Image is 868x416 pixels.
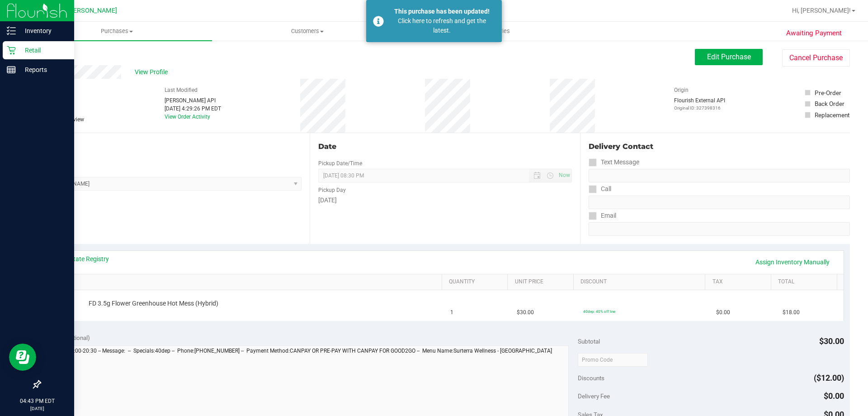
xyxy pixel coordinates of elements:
span: $18.00 [783,308,800,317]
span: Hi, [PERSON_NAME]! [792,7,851,14]
span: Subtotal [578,338,600,345]
a: Purchases [22,22,212,41]
a: Customers [212,22,402,41]
span: Delivery Fee [578,392,610,400]
a: Tax [712,278,768,286]
a: SKU [53,278,438,286]
input: Promo Code [578,353,648,367]
a: Discount [580,278,702,286]
span: Purchases [22,27,212,35]
div: Delivery Contact [589,141,850,152]
input: Format: (999) 999-9999 [589,169,850,182]
div: Flourish External API [674,96,725,111]
label: Text Message [589,156,639,169]
span: Customers [212,27,402,35]
span: [PERSON_NAME] [67,7,117,14]
a: View State Registry [55,254,109,263]
p: Retail [16,45,70,56]
div: This purchase has been updated! [389,7,495,16]
div: Replacement [815,110,849,120]
span: Discounts [578,370,604,386]
div: [DATE] 4:29:26 PM EDT [165,105,221,113]
div: Back Order [815,99,844,108]
p: Reports [16,64,70,75]
button: Edit Purchase [695,49,763,65]
p: Original ID: 327398316 [674,105,725,111]
div: Date [318,141,571,152]
inline-svg: Inventory [7,26,16,35]
div: [PERSON_NAME] API [165,96,221,105]
p: Inventory [16,25,70,36]
span: $0.00 [716,308,730,317]
span: ($12.00) [814,373,844,383]
input: Format: (999) 999-9999 [589,196,850,209]
div: Location [40,141,302,152]
div: Click here to refresh and get the latest. [389,16,495,35]
label: Email [589,209,616,222]
span: $30.00 [517,308,534,317]
a: Total [778,278,833,286]
span: View Profile [135,67,171,77]
label: Call [589,182,611,196]
span: Awaiting Payment [786,28,842,38]
a: View Order Activity [165,114,210,120]
div: Pre-Order [815,88,841,97]
label: Origin [674,86,689,94]
span: Edit Purchase [707,53,751,61]
a: Assign Inventory Manually [750,254,835,270]
button: Cancel Purchase [782,49,850,67]
span: 40dep: 40% off line [583,309,615,314]
span: $0.00 [824,391,844,401]
iframe: Resource center [9,344,36,371]
label: Last Modified [165,86,198,94]
p: [DATE] [4,405,70,412]
label: Pickup Date/Time [318,159,362,167]
a: Quantity [449,278,504,286]
p: 04:43 PM EDT [4,397,70,405]
inline-svg: Reports [7,65,16,74]
span: $30.00 [819,336,844,346]
a: Unit Price [515,278,570,286]
span: FD 3.5g Flower Greenhouse Hot Mess (Hybrid) [89,299,218,308]
label: Pickup Day [318,186,346,194]
span: 1 [450,308,453,317]
inline-svg: Retail [7,46,16,55]
div: [DATE] [318,196,571,205]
